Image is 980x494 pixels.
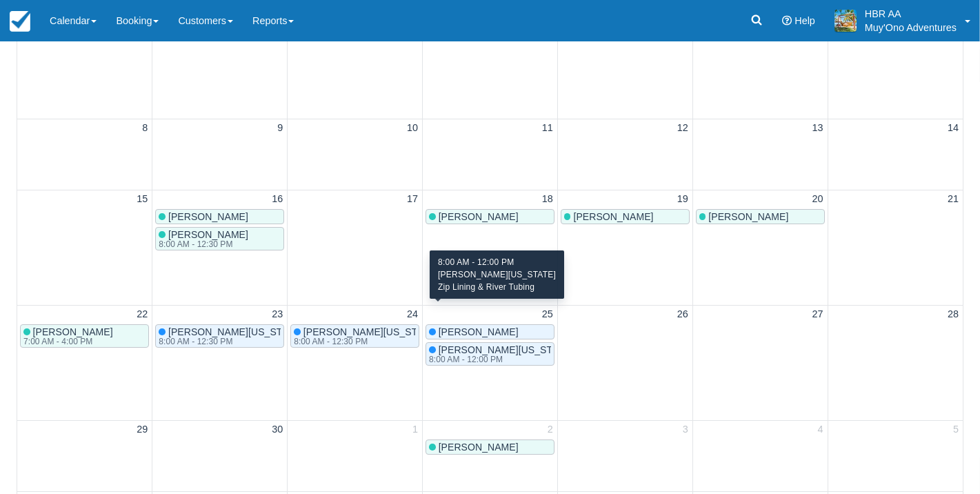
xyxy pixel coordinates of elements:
[539,307,556,322] a: 25
[168,326,303,337] span: [PERSON_NAME][US_STATE]
[674,192,691,207] a: 19
[134,307,150,322] a: 22
[810,121,826,136] a: 13
[561,209,690,224] a: [PERSON_NAME]
[155,209,284,224] a: [PERSON_NAME]
[159,240,246,248] div: 8:00 AM - 12:30 PM
[810,307,826,322] a: 27
[10,11,30,32] img: checkfront-main-nav-mini-logo.png
[290,324,419,348] a: [PERSON_NAME][US_STATE]8:00 AM - 12:30 PM
[159,337,299,346] div: 8:00 AM - 12:30 PM
[23,337,110,346] div: 7:00 AM - 4:00 PM
[865,7,957,21] p: HBR AA
[815,422,826,437] a: 4
[426,209,554,224] a: [PERSON_NAME]
[438,281,556,293] div: Zip Lining & River Tubing
[545,422,556,437] a: 2
[139,121,150,136] a: 8
[438,268,556,281] div: [PERSON_NAME][US_STATE]
[950,422,961,437] a: 5
[439,326,519,337] span: [PERSON_NAME]
[303,326,438,337] span: [PERSON_NAME][US_STATE]
[539,192,556,207] a: 18
[674,121,691,136] a: 12
[945,307,961,322] a: 28
[426,439,554,455] a: [PERSON_NAME]
[438,256,556,268] div: 8:00 AM - 12:00 PM
[294,337,434,346] div: 8:00 AM - 12:30 PM
[33,326,113,337] span: [PERSON_NAME]
[155,324,284,348] a: [PERSON_NAME][US_STATE]8:00 AM - 12:30 PM
[134,192,150,207] a: 15
[426,342,554,366] a: [PERSON_NAME][US_STATE]8:00 AM - 12:00 PM
[134,422,150,437] a: 29
[404,192,421,207] a: 17
[782,16,792,26] i: Help
[834,10,857,32] img: A20
[410,422,421,437] a: 1
[945,192,961,207] a: 21
[708,211,788,222] span: [PERSON_NAME]
[274,121,286,136] a: 9
[439,344,573,355] span: [PERSON_NAME][US_STATE]
[573,211,653,222] span: [PERSON_NAME]
[429,355,570,364] div: 8:00 AM - 12:00 PM
[20,324,149,348] a: [PERSON_NAME]7:00 AM - 4:00 PM
[810,192,826,207] a: 20
[168,211,248,222] span: [PERSON_NAME]
[426,324,554,339] a: [PERSON_NAME]
[794,15,815,26] span: Help
[269,422,286,437] a: 30
[404,121,421,136] a: 10
[269,192,286,207] a: 16
[439,211,519,222] span: [PERSON_NAME]
[674,307,691,322] a: 26
[404,307,421,322] a: 24
[539,121,556,136] a: 11
[168,229,248,240] span: [PERSON_NAME]
[439,442,519,453] span: [PERSON_NAME]
[680,422,691,437] a: 3
[269,307,286,322] a: 23
[155,227,284,250] a: [PERSON_NAME]8:00 AM - 12:30 PM
[865,21,957,34] p: Muy'Ono Adventures
[696,209,825,224] a: [PERSON_NAME]
[945,121,961,136] a: 14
